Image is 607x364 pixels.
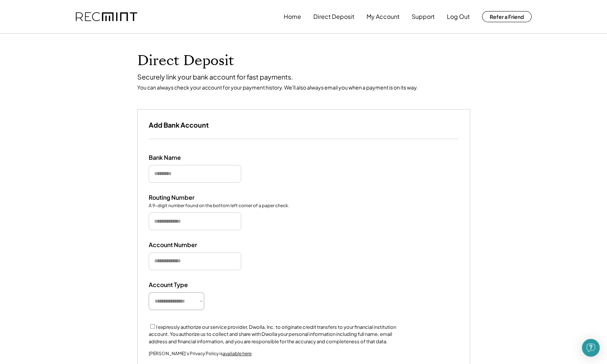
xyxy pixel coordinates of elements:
button: Log Out [447,9,470,24]
div: Account Number [149,241,223,249]
button: Support [412,9,435,24]
div: Account Type [149,281,223,289]
div: You can always check your account for your payment history. We'll also always email you when a pa... [137,84,470,91]
div: Bank Name [149,154,223,162]
div: Securely link your bank account for fast payments. [137,73,470,81]
button: My Account [367,9,399,24]
div: A 9-digit number found on the bottom left corner of a paper check. [149,203,289,209]
button: Direct Deposit [313,9,354,24]
label: I expressly authorize our service provider, Dwolla, Inc. to originate credit transfers to your fi... [149,324,396,344]
img: recmint-logotype%403x.png [76,12,137,21]
div: Routing Number [149,194,223,202]
button: Home [284,9,301,24]
div: Open Intercom Messenger [582,339,600,357]
a: available here [223,351,252,356]
button: Refer a Friend [482,11,532,22]
h1: Direct Deposit [137,52,470,70]
h3: Add Bank Account [149,121,209,129]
